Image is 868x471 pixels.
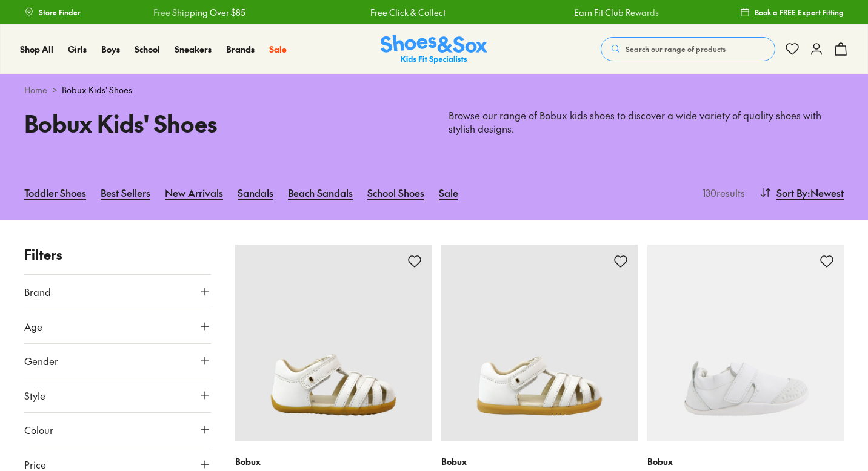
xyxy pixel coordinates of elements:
p: Bobux [441,455,638,468]
span: Search our range of products [626,44,726,54]
button: Age [24,309,211,343]
button: Colour [24,413,211,447]
button: Sort By:Newest [760,179,844,206]
span: Gender [24,354,58,368]
a: Store Finder [24,1,81,23]
span: Colour [24,423,53,437]
a: Sale [439,179,458,206]
p: 130 results [698,185,745,200]
span: Shop All [20,43,53,55]
span: Style [24,388,45,403]
span: : Newest [807,185,844,200]
span: Sneakers [175,43,212,55]
span: Store Finder [39,7,81,18]
img: SNS_Logo_Responsive.svg [381,35,487,64]
a: Shoes & Sox [381,35,487,64]
p: Bobux [647,455,844,468]
span: Boys [101,43,120,55]
a: Sneakers [175,43,212,56]
span: Bobux Kids' Shoes [62,84,132,96]
span: Age [24,319,42,334]
a: Girls [68,43,87,56]
span: Brand [24,285,51,299]
a: Boys [101,43,120,56]
a: School Shoes [367,179,424,206]
a: Sale [269,43,287,56]
span: Brands [226,43,255,55]
a: Best Sellers [101,179,150,206]
a: New Arrivals [165,179,223,206]
a: Toddler Shoes [24,179,86,206]
div: > [24,84,844,96]
a: Sandals [238,179,273,206]
h1: Bobux Kids' Shoes [24,106,419,140]
a: Earn Fit Club Rewards [574,6,659,19]
button: Search our range of products [601,37,775,61]
span: School [135,43,160,55]
a: Brands [226,43,255,56]
button: Style [24,378,211,412]
button: Gender [24,344,211,378]
p: Browse our range of Bobux kids shoes to discover a wide variety of quality shoes with stylish des... [449,109,844,136]
span: Girls [68,43,87,55]
a: Beach Sandals [288,179,353,206]
a: Free Shipping Over $85 [153,6,245,19]
a: Book a FREE Expert Fitting [740,1,844,23]
a: Free Click & Collect [370,6,446,19]
a: Shop All [20,43,53,56]
a: Home [24,84,47,96]
p: Bobux [235,455,432,468]
button: Brand [24,275,211,309]
span: Sort By [776,185,807,200]
a: School [135,43,160,56]
span: Book a FREE Expert Fitting [755,7,844,18]
span: Sale [269,43,287,55]
p: Filters [24,245,211,265]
